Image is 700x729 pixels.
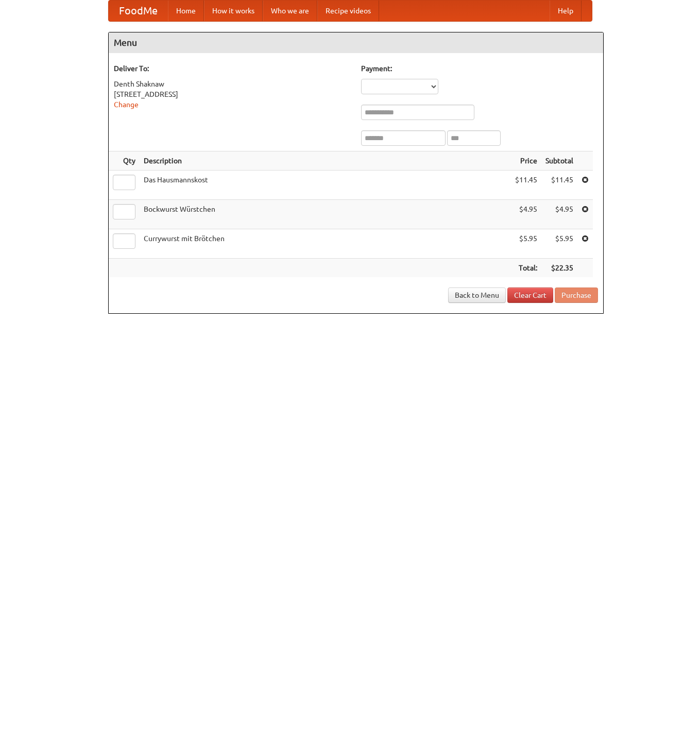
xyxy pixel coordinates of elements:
[511,229,541,259] td: $5.95
[541,171,577,200] td: $11.45
[511,259,541,278] th: Total:
[109,32,603,53] h4: Menu
[550,1,582,21] a: Help
[507,287,553,303] a: Clear Cart
[541,200,577,229] td: $4.95
[109,151,140,171] th: Qty
[140,171,511,200] td: Das Hausmannskost
[114,63,351,74] h5: Deliver To:
[541,151,577,171] th: Subtotal
[555,287,598,303] button: Purchase
[263,1,317,21] a: Who we are
[317,1,379,21] a: Recipe videos
[541,229,577,259] td: $5.95
[168,1,204,21] a: Home
[140,151,511,171] th: Description
[140,200,511,229] td: Bockwurst Würstchen
[511,151,541,171] th: Price
[114,89,351,99] div: [STREET_ADDRESS]
[511,171,541,200] td: $11.45
[448,287,506,303] a: Back to Menu
[541,259,577,278] th: $22.35
[114,100,139,109] a: Change
[361,63,598,74] h5: Payment:
[511,200,541,229] td: $4.95
[204,1,263,21] a: How it works
[114,79,351,89] div: Denth Shaknaw
[140,229,511,259] td: Currywurst mit Brötchen
[109,1,168,21] a: FoodMe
